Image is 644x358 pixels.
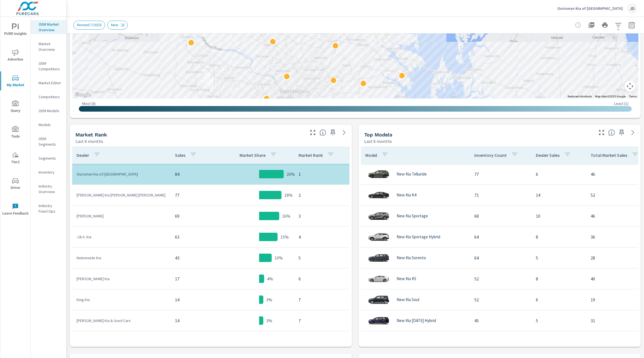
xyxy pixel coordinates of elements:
[77,255,166,261] p: Nationwide Kia
[31,93,66,101] div: Competitors
[368,249,390,266] img: glamour
[368,229,390,245] img: glamour
[77,276,166,282] p: [PERSON_NAME] Kia
[77,192,166,198] p: [PERSON_NAME] Kia [PERSON_NAME] [PERSON_NAME]
[597,128,606,137] button: Make Fullscreen
[608,129,615,136] span: Find the biggest opportunities within your model lineup nationwide. [Source: Market registration ...
[74,91,92,98] a: Open this area in Google Maps (opens a new window)
[175,213,220,219] p: 69
[595,95,626,98] span: Map data ©2025 Google
[368,270,390,287] img: glamour
[364,132,392,138] h5: Top Models
[74,23,105,27] span: Revised 7/2025
[175,317,220,324] p: 14
[624,81,636,92] button: Map camera controls
[536,296,582,303] p: 6
[31,107,66,115] div: OEM Models
[628,128,637,137] a: See more details in report
[368,291,390,308] img: glamour
[299,234,345,240] p: 4
[2,177,29,191] span: Driver
[31,134,66,148] div: OEM Segments
[175,275,220,282] p: 17
[39,61,62,72] p: OEM Competitors
[82,101,96,106] p: Most ( 8 )
[287,171,295,177] p: 20%
[308,128,317,137] button: Make Fullscreen
[77,297,166,302] p: King Kia
[474,317,527,324] p: 45
[284,192,293,198] p: 18%
[240,152,266,158] p: Market Share
[39,136,62,147] p: OEM Segments
[75,132,107,138] h5: Market Rank
[31,59,66,73] div: OEM Competitors
[474,152,507,158] p: Inventory Count
[474,296,527,303] p: 52
[2,100,29,114] span: Query
[39,203,62,214] p: Industry Fixed Ops
[175,171,220,177] p: 84
[627,3,637,13] div: JD
[175,254,220,261] p: 43
[474,171,527,177] p: 77
[536,234,582,240] p: 8
[299,213,345,219] p: 3
[626,20,637,31] button: Select Date Range
[282,213,290,219] p: 16%
[365,152,377,158] p: Model
[299,296,345,303] p: 7
[274,254,283,261] p: 10%
[77,152,89,158] p: Dealer
[397,318,436,323] p: New Kia [DATE] Hybrid
[2,203,29,217] span: Leave Feedback
[397,193,416,198] p: New Kia K4
[74,91,92,98] img: Google
[299,275,345,282] p: 6
[397,172,427,177] p: New Kia Telluride
[2,126,29,140] span: Tools
[368,166,390,182] img: glamour
[536,254,582,261] p: 5
[31,20,66,34] div: OEM Market Overview
[397,234,440,239] p: New Kia Sportage Hybrid
[266,296,272,303] p: 3%
[474,234,527,240] p: 64
[77,234,166,240] p: J.B.A. Kia
[31,40,66,54] div: Market Overview
[364,138,392,145] p: Last 6 months
[175,192,220,198] p: 77
[39,183,62,194] p: Industry Overview
[39,21,62,33] p: OEM Market Overview
[568,95,592,98] button: Keyboard shortcuts
[0,17,30,222] div: nav menu
[474,192,527,198] p: 71
[175,296,220,303] p: 14
[536,152,560,158] p: Dealer Sales
[77,213,166,219] p: [PERSON_NAME]
[474,213,527,219] p: 68
[77,318,166,323] p: [PERSON_NAME] Kia & Used Cars
[175,234,220,240] p: 63
[75,138,103,145] p: Last 6 months
[328,128,337,137] span: Save this to your personalized report
[39,122,62,128] p: Models
[368,187,390,203] img: glamour
[536,192,582,198] p: 14
[39,94,62,100] p: Competitors
[536,317,582,324] p: 5
[39,169,62,175] p: Inventory
[397,213,428,218] p: New Kia Sportage
[586,20,597,31] button: "Export Report to PDF"
[368,208,390,224] img: glamour
[319,129,326,136] span: Market Rank shows you how you rank, in terms of sales, to other dealerships in your market. “Mark...
[299,152,323,158] p: Market Rank
[39,108,62,114] p: OEM Models
[31,168,66,176] div: Inventory
[368,333,390,350] img: glamour
[2,49,29,63] span: Advertise
[31,79,66,87] div: Market Editor
[299,317,345,324] p: 7
[39,41,62,52] p: Market Overview
[39,80,62,86] p: Market Editor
